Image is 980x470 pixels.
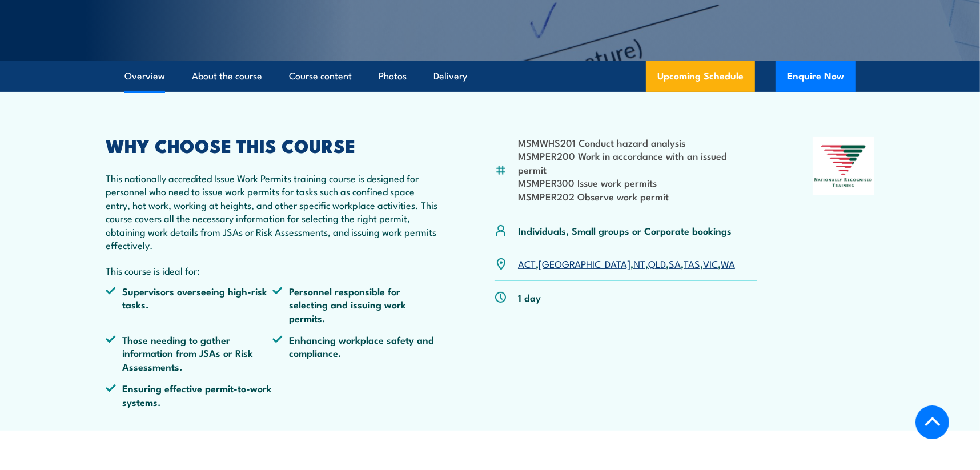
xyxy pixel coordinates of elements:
p: Individuals, Small groups or Corporate bookings [518,224,732,237]
a: Course content [289,61,352,91]
a: NT [633,256,645,270]
p: 1 day [518,291,541,304]
li: Supervisors overseeing high-risk tasks. [106,284,272,324]
li: Enhancing workplace safety and compliance. [272,333,439,373]
li: MSMPER202 Observe work permit [518,190,757,203]
a: QLD [648,256,666,270]
li: Ensuring effective permit-to-work systems. [106,381,272,408]
h2: WHY CHOOSE THIS COURSE [106,137,439,153]
a: TAS [684,256,700,270]
a: Upcoming Schedule [646,61,755,92]
li: MSMPER200 Work in accordance with an issued permit [518,149,757,176]
a: Delivery [433,61,467,91]
li: MSMPER300 Issue work permits [518,176,757,189]
a: About the course [192,61,262,91]
a: ACT [518,256,536,270]
p: This nationally accredited Issue Work Permits training course is designed for personnel who need ... [106,171,439,251]
a: Overview [124,61,165,91]
a: Photos [379,61,407,91]
li: Personnel responsible for selecting and issuing work permits. [272,284,439,324]
li: Those needing to gather information from JSAs or Risk Assessments. [106,333,272,373]
p: This course is ideal for: [106,264,439,277]
a: VIC [703,256,718,270]
a: [GEOGRAPHIC_DATA] [539,256,630,270]
a: SA [669,256,681,270]
a: WA [721,256,735,270]
button: Enquire Now [776,61,856,92]
p: , , , , , , , [518,257,735,270]
li: MSMWHS201 Conduct hazard analysis [518,136,757,149]
img: Nationally Recognised Training logo. [813,137,874,195]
